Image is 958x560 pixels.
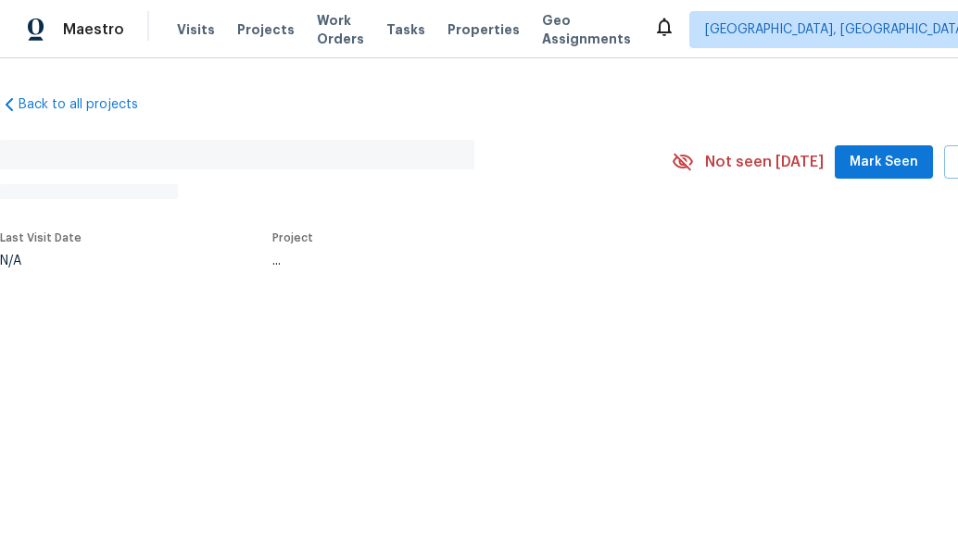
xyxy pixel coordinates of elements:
[850,151,918,174] span: Mark Seen
[705,153,824,171] span: Not seen [DATE]
[542,11,631,48] span: Geo Assignments
[177,20,215,39] span: Visits
[63,20,124,39] span: Maestro
[835,145,933,180] button: Mark Seen
[386,23,425,36] span: Tasks
[272,255,628,268] div: ...
[237,20,295,39] span: Projects
[447,20,520,39] span: Properties
[272,232,313,243] span: Project
[317,11,364,48] span: Work Orders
